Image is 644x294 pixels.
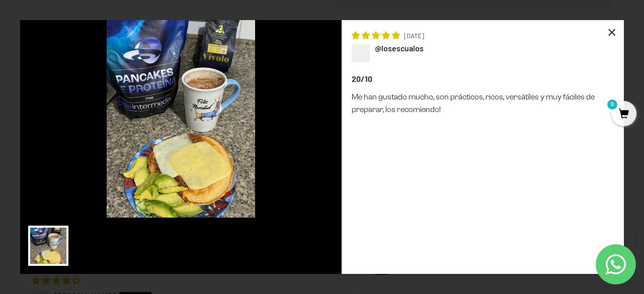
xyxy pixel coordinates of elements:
[28,226,68,266] img: User picture
[611,109,636,120] a: 0
[352,90,614,116] p: Me han gustado mucho, son prácticos, ricos, versátiles y muy fáciles de preparar, los recomiendo!
[375,43,424,53] span: @losescualos
[20,20,342,218] img: 1753205555__img_9609__original.jpeg
[606,99,618,111] mark: 0
[404,32,424,40] span: [DATE]
[600,20,624,44] div: ×
[352,30,400,40] span: 5 star review
[352,72,614,85] div: 20/10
